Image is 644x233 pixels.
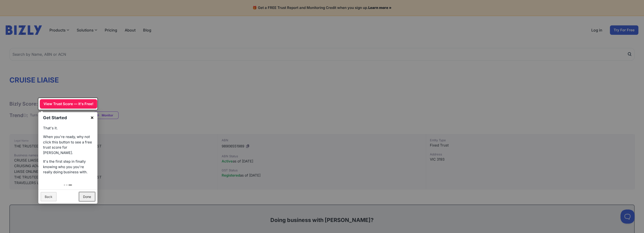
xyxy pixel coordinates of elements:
p: When you're ready, why not click this button to see a free trust score for [PERSON_NAME]. [43,134,93,155]
a: × [87,112,97,123]
p: It's the first step in finally knowing who you you're really doing business with. [43,159,93,175]
a: Done [79,192,95,201]
h1: Get Started [43,115,88,121]
p: That's it. [43,126,93,131]
a: Back [41,192,56,201]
